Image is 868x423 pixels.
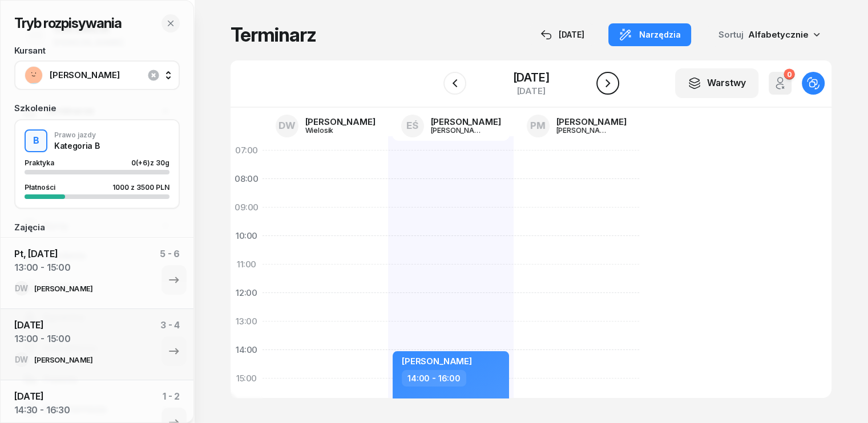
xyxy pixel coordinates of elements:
div: 11:00 [231,250,263,279]
div: 14:00 [231,336,263,364]
span: Praktyka [25,158,54,167]
div: 16:00 [231,393,263,421]
div: 1000 z 3500 PLN [112,184,169,191]
div: 09:00 [231,193,263,222]
div: [PERSON_NAME] [431,127,486,134]
div: 15:00 [231,364,263,393]
div: 13:00 [231,307,263,336]
div: 0 [784,69,794,80]
div: 13:00 - 15:00 [14,332,71,345]
span: [PERSON_NAME] [50,68,169,83]
span: EŚ [406,121,418,131]
span: Narzędzia [639,28,681,42]
div: [PERSON_NAME] [431,117,501,126]
h1: Terminarz [231,25,316,45]
span: (+6) [136,158,150,167]
div: 5 - 6 [160,247,180,281]
div: 13:00 - 15:00 [14,261,71,274]
div: 3 - 4 [160,318,180,352]
div: 07:00 [231,136,263,165]
div: [DATE] [512,87,549,95]
a: PM[PERSON_NAME][PERSON_NAME] [518,111,636,141]
div: [PERSON_NAME] [34,285,92,292]
div: Pt, [DATE] [14,247,71,261]
div: [PERSON_NAME] [305,117,376,126]
a: EŚ[PERSON_NAME][PERSON_NAME] [392,111,510,141]
button: [DATE] [530,23,595,46]
div: [DATE] [14,389,70,403]
span: Sortuj [718,27,746,42]
h2: Tryb rozpisywania [14,14,122,32]
div: Warstwy [688,76,746,91]
span: [PERSON_NAME] [402,356,472,367]
button: 0 [769,72,792,95]
div: [PERSON_NAME] [556,127,611,134]
div: 14:00 - 16:00 [402,370,466,387]
span: DW [15,284,29,292]
div: [DATE] [512,72,549,83]
button: Narzędzia [608,23,691,46]
div: 0 z 30g [131,159,169,166]
div: 08:00 [231,165,263,193]
div: [PERSON_NAME] [556,117,627,126]
span: Alfabetycznie [748,29,809,40]
div: 14:30 - 16:30 [14,403,70,417]
span: PM [530,121,546,131]
span: DW [278,121,296,131]
div: [DATE] [540,28,584,42]
div: 12:00 [231,279,263,307]
button: Sortuj Alfabetycznie [705,23,831,47]
button: BPrawo jazdyKategoria BPraktyka0(+6)z 30gPłatności1000 z 3500 PLN [15,120,179,208]
div: Płatności [25,184,62,191]
button: Warstwy [675,68,758,98]
div: Wielosik [305,127,360,134]
div: 10:00 [231,222,263,250]
a: DW[PERSON_NAME]Wielosik [267,111,385,141]
div: [DATE] [14,318,71,332]
div: [PERSON_NAME] [34,356,92,364]
span: DW [15,356,29,364]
